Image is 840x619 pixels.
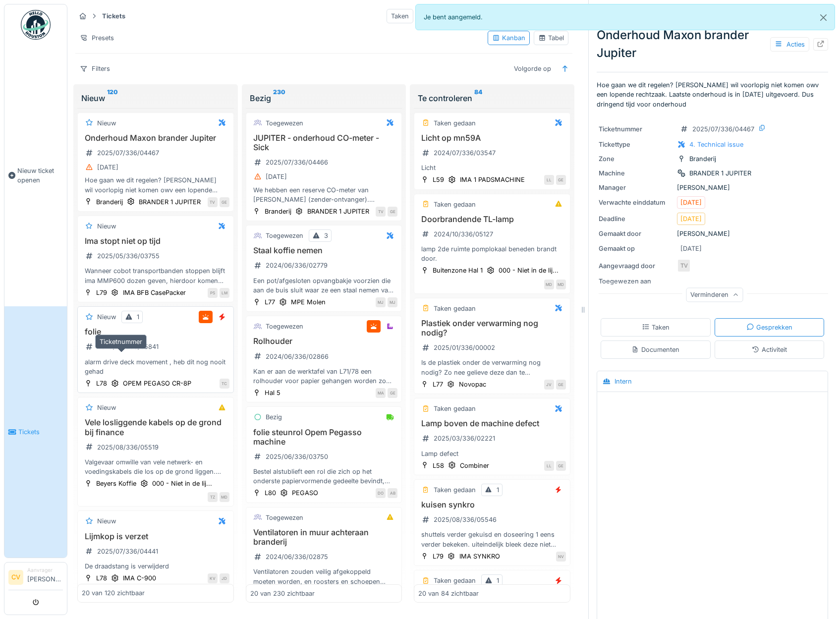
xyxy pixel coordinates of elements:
div: Nieuw [81,92,230,104]
h3: Plastiek onder verwarming nog nodig? [418,319,566,338]
div: Je bent aangemeld. [415,4,836,30]
div: Toegewezen [266,513,303,522]
div: Taken gedaan [434,485,476,495]
div: Verwachte einddatum [599,198,673,207]
div: Tickettype [599,140,673,149]
div: Taken [387,9,413,23]
span: Tickets [18,427,63,437]
div: LM [220,288,229,298]
div: GE [388,388,397,398]
div: 2024/10/336/05127 [434,229,493,239]
div: 20 van 120 zichtbaar [82,589,145,598]
div: L77 [433,380,443,389]
div: Taken [642,323,670,332]
div: L58 [433,461,444,470]
div: MPE Molen [291,297,326,307]
div: TZ [208,492,218,502]
div: TV [208,197,218,207]
div: Een pot/afgesloten opvangbakje voorzien die aan de buis sluit waar ze een staal nemen van de MPE ... [250,276,398,295]
sup: 230 [273,92,285,104]
div: BRANDER 1 JUPITER [689,169,751,178]
div: 2024/07/336/03547 [434,148,496,158]
div: 000 - Niet in de lij... [499,266,559,275]
div: Branderij [96,197,123,207]
span: Nieuw ticket openen [17,166,63,185]
div: 3 [324,231,328,240]
div: Acties [770,37,809,52]
div: 2025/06/336/03750 [266,452,328,461]
div: Toegewezen [266,322,303,331]
h3: folie [82,327,229,337]
div: [PERSON_NAME] [599,183,826,192]
div: MJ [388,297,397,307]
sup: 120 [107,92,118,104]
div: Gesprekken [746,323,792,332]
div: Hal 5 [265,388,280,397]
strong: Tickets [98,11,129,21]
div: 2025/05/336/03755 [97,251,160,261]
div: MD [556,280,566,289]
div: 2025/07/336/04441 [97,547,158,556]
h3: Vele losliggende kabels op de grond bij finance [82,418,229,437]
div: Gemaakt door [599,229,673,238]
div: alarm drive deck movement , heb dit nog nooit gehad [82,357,229,376]
div: L79 [96,288,107,297]
div: GE [556,461,566,471]
div: Aangevraagd door [599,261,673,271]
div: L78 [96,379,107,388]
div: 2024/06/336/02875 [266,552,328,562]
div: Intern [615,377,632,386]
div: Taken gedaan [434,576,476,585]
div: Is de plastiek onder de verwarming nog nodig? Zo nee gelieve deze dan te verwijderen. [418,358,566,377]
div: 4. Technical issue [689,140,743,149]
div: 2025/01/336/00002 [434,343,495,352]
div: 20 van 84 zichtbaar [418,589,479,598]
div: OPEM PEGASO CR-8P [123,379,191,388]
div: Licht [418,163,566,172]
div: Gemaakt op [599,244,673,253]
div: 1 [497,576,499,585]
div: [DATE] [97,163,118,172]
div: Kanban [492,33,525,43]
div: Aanvrager [27,566,63,574]
div: 2025/07/336/04467 [692,124,754,134]
div: Presets [75,31,118,45]
div: DO [376,488,386,498]
div: GE [556,380,566,390]
div: L79 [433,552,444,561]
div: Ventilatoren zouden veilig afgekoppeld moeten worden, en roosters en schoepen gereinigd worden. [250,567,398,586]
div: Nieuw [97,118,116,128]
div: 000 - Niet in de lij... [152,479,212,488]
h3: Ima stopt niet op tijd [82,236,229,246]
div: lamp 2de ruimte pomplokaal beneden brandt door. [418,244,566,263]
div: Machine [599,169,673,178]
div: Zone [599,154,673,164]
h3: Ventilatoren in muur achteraan branderij [250,528,398,547]
div: Valgevaar omwille van vele netwerk- en voedingskabels die los op de grond liggen. Graag grijze pl... [82,457,229,476]
div: Nieuw [97,222,116,231]
div: LL [544,175,554,185]
h3: Lamp boven de machine defect [418,419,566,428]
h3: JUPITER - onderhoud CO-meter - Sick [250,133,398,152]
div: [DATE] [266,172,287,181]
div: Activiteit [752,345,787,354]
div: Ticketnummer [95,335,147,349]
div: IMA BFB CasePacker [123,288,186,297]
div: Nieuw [97,312,116,322]
div: PS [208,288,218,298]
div: Deadline [599,214,673,224]
div: Manager [599,183,673,192]
div: Toegewezen [266,231,303,240]
div: GE [220,197,229,207]
a: Nieuw ticket openen [4,45,67,306]
div: Branderij [265,207,291,216]
div: LL [544,461,554,471]
div: L80 [265,488,276,498]
div: BRANDER 1 JUPITER [307,207,369,216]
div: Toegewezen [266,118,303,128]
div: PEGASO [292,488,318,498]
h3: Licht op mn59A [418,133,566,143]
div: 20 van 230 zichtbaar [250,589,315,598]
div: NV [556,552,566,562]
div: Taken gedaan [434,404,476,413]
